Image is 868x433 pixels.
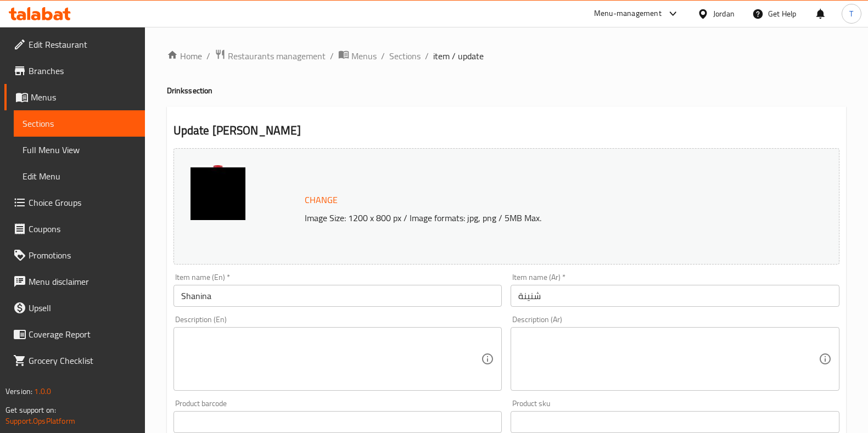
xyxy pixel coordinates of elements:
span: Branches [29,64,136,77]
span: Full Menu View [23,143,136,156]
a: Menus [4,84,145,110]
li: / [425,49,429,63]
span: Grocery Checklist [29,354,136,367]
a: Full Menu View [14,137,145,163]
span: Promotions [29,249,136,262]
nav: breadcrumb [167,49,846,63]
input: Please enter product sku [511,411,839,433]
li: / [330,49,334,63]
li: / [206,49,210,63]
span: item / update [433,49,484,63]
a: Coverage Report [4,321,145,347]
span: Restaurants management [228,49,326,63]
a: Sections [14,110,145,137]
span: Menu disclaimer [29,275,136,288]
span: T [849,8,853,20]
div: Jordan [713,8,735,20]
img: %D8%B4%D9%86%D9%8A%D9%86%D8%A9638928263057922513.png [191,165,245,220]
button: Change [300,189,342,211]
span: Get support on: [5,403,56,417]
span: Edit Menu [23,170,136,183]
div: Menu-management [594,7,662,20]
h2: Update [PERSON_NAME] [173,122,839,139]
a: Coupons [4,216,145,242]
span: Sections [23,117,136,130]
input: Enter name Ar [511,285,839,307]
h4: Drinks section [167,85,846,96]
a: Choice Groups [4,189,145,216]
span: 1.0.0 [34,384,51,398]
a: Home [167,49,202,63]
a: Branches [4,58,145,84]
input: Please enter product barcode [173,411,502,433]
a: Promotions [4,242,145,268]
p: Image Size: 1200 x 800 px / Image formats: jpg, png / 5MB Max. [300,211,775,224]
span: Menus [31,91,136,104]
input: Enter name En [173,285,502,307]
li: / [381,49,385,63]
span: Choice Groups [29,196,136,209]
a: Restaurants management [215,49,326,63]
span: Coverage Report [29,328,136,341]
a: Menus [338,49,377,63]
a: Menu disclaimer [4,268,145,295]
a: Edit Menu [14,163,145,189]
span: Coupons [29,222,136,235]
span: Upsell [29,301,136,314]
a: Edit Restaurant [4,31,145,58]
a: Upsell [4,295,145,321]
span: Version: [5,384,32,398]
span: Change [305,192,338,208]
a: Support.OpsPlatform [5,414,75,428]
span: Menus [351,49,377,63]
span: Edit Restaurant [29,38,136,51]
a: Sections [389,49,421,63]
a: Grocery Checklist [4,347,145,374]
